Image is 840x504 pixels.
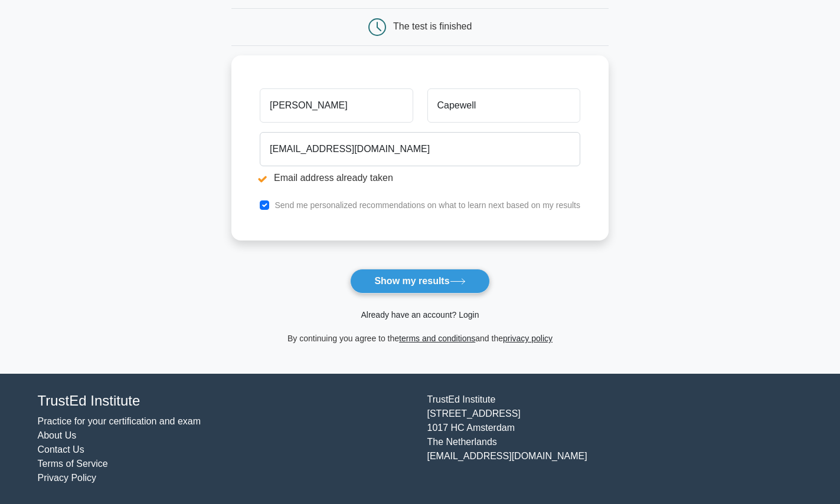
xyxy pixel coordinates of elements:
[260,88,413,123] input: First name
[38,473,97,483] a: Privacy Policy
[260,171,580,185] li: Email address already taken
[260,132,580,166] input: Email
[393,21,472,31] div: The test is finished
[361,310,479,319] a: Already have an account? Login
[38,393,413,410] h4: TrustEd Institute
[38,444,84,454] a: Contact Us
[224,331,616,345] div: By continuing you agree to the and the
[427,88,580,123] input: Last name
[38,459,108,469] a: Terms of Service
[399,334,475,343] a: terms and conditions
[38,416,201,426] a: Practice for your certification and exam
[350,269,489,294] button: Show my results
[38,430,77,440] a: About Us
[420,393,810,485] div: TrustEd Institute [STREET_ADDRESS] 1017 HC Amsterdam The Netherlands [EMAIL_ADDRESS][DOMAIN_NAME]
[274,200,580,210] label: Send me personalized recommendations on what to learn next based on my results
[503,334,553,343] a: privacy policy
